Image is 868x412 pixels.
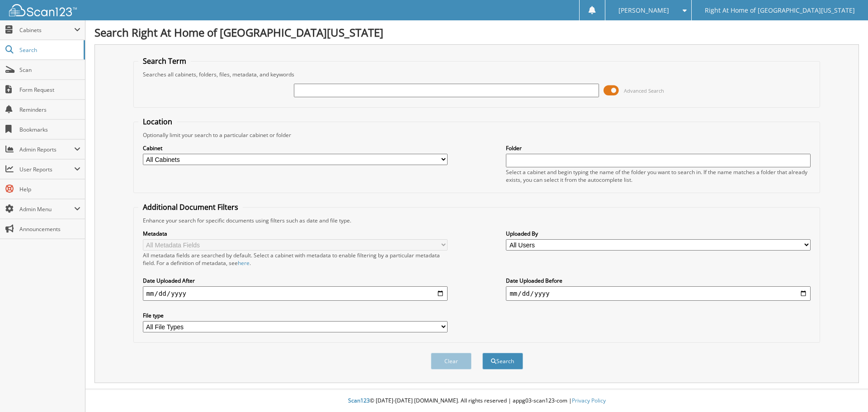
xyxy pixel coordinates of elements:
div: Select a cabinet and begin typing the name of the folder you want to search in. If the name match... [506,168,811,184]
span: Scan123 [348,397,370,404]
span: Reminders [19,106,80,114]
span: Form Request [19,86,80,94]
label: Uploaded By [506,230,811,237]
label: Metadata [143,230,448,237]
h1: Search Right At Home of [GEOGRAPHIC_DATA][US_STATE] [94,25,859,40]
img: scan123-logo-white.svg [9,4,77,16]
label: Folder [506,144,811,152]
span: Admin Reports [19,146,74,153]
span: Help [19,185,80,193]
div: © [DATE]-[DATE] [DOMAIN_NAME]. All rights reserved | appg03-scan123-com | [85,390,868,412]
div: Searches all cabinets, folders, files, metadata, and keywords [138,71,816,78]
a: here [238,259,250,267]
a: Privacy Policy [572,397,606,404]
label: Date Uploaded Before [506,277,811,284]
iframe: Chat Widget [823,369,868,412]
div: Optionally limit your search to a particular cabinet or folder [138,131,816,139]
legend: Additional Document Filters [138,202,243,212]
label: File type [143,312,448,319]
span: User Reports [19,166,74,173]
div: Enhance your search for specific documents using filters such as date and file type. [138,217,816,224]
legend: Search Term [138,56,191,66]
button: Clear [431,353,472,369]
span: Right At Home of [GEOGRAPHIC_DATA][US_STATE] [705,8,855,13]
span: [PERSON_NAME] [618,8,669,13]
span: Bookmarks [19,126,80,133]
span: Admin Menu [19,205,74,213]
input: end [506,286,811,301]
span: Announcements [19,225,80,233]
span: Scan [19,66,80,74]
legend: Location [138,117,177,127]
input: start [143,286,448,301]
span: Advanced Search [624,87,664,94]
label: Date Uploaded After [143,277,448,284]
label: Cabinet [143,144,448,152]
div: All metadata fields are searched by default. Select a cabinet with metadata to enable filtering b... [143,251,448,267]
span: Cabinets [19,26,74,34]
span: Search [19,46,79,54]
button: Search [482,353,523,369]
